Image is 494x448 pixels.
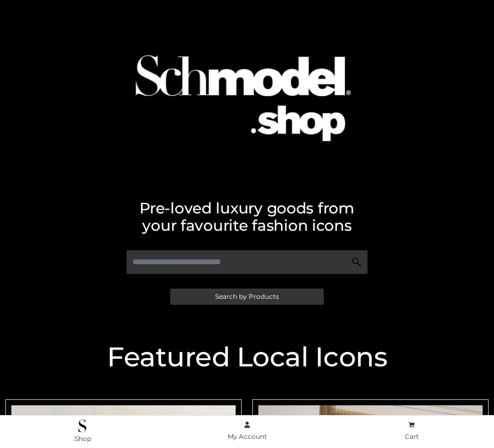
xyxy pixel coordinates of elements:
[405,432,419,440] span: Cart
[5,199,489,234] h2: Pre-loved luxury goods from your favourite fashion icons
[228,432,267,440] span: My Account
[329,419,494,443] a: Cart
[170,289,324,305] a: Search by Products
[73,434,91,443] span: .Shop
[351,257,362,268] img: Search Icon
[215,293,279,300] span: Search by Products
[165,419,330,443] a: My Account
[78,419,86,432] img: .Shop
